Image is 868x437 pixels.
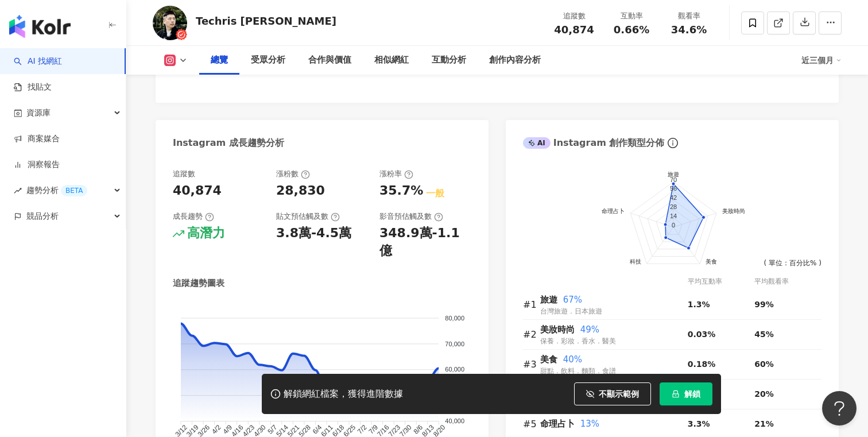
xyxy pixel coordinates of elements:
div: 相似網紅 [374,53,409,67]
span: 60% [754,359,774,369]
div: 平均互動率 [688,276,755,287]
span: 40,874 [554,24,594,36]
div: 追蹤數 [552,10,596,22]
text: 28 [670,203,677,210]
span: 旅遊 [540,295,557,305]
span: 34.6% [671,24,707,36]
tspan: 40,000 [445,417,464,424]
div: 追蹤數 [173,169,195,179]
span: 美食 [540,354,557,365]
div: 貼文預估觸及數 [276,211,340,222]
text: 科技 [630,258,641,265]
span: 0.66% [614,24,649,36]
div: 成長趨勢 [173,211,214,222]
span: 趨勢分析 [26,177,87,203]
div: 創作內容分析 [489,53,541,67]
tspan: 8/6 [412,423,425,436]
span: 21% [754,419,774,428]
span: 45% [754,330,774,339]
a: 洞察報告 [14,159,60,171]
div: #2 [523,327,540,342]
div: 影音預估觸及數 [379,211,443,222]
tspan: 4/2 [210,423,223,436]
span: 49% [580,324,599,335]
span: 40% [563,354,582,365]
div: 近三個月 [801,51,842,69]
span: 命理占卜 [540,419,575,429]
tspan: 60,000 [445,366,464,373]
tspan: 80,000 [445,315,464,322]
span: 0.18% [688,359,716,369]
text: 14 [670,212,677,219]
span: 13% [580,419,599,429]
span: lock [672,390,680,398]
div: #3 [523,357,540,372]
a: 商案媒合 [14,133,60,145]
span: 67% [563,295,582,305]
span: 資源庫 [26,100,51,126]
tspan: 70,000 [445,341,464,347]
div: Instagram 創作類型分佈 [523,137,664,149]
div: 348.9萬-1.1億 [379,225,471,260]
span: 台灣旅遊．日本旅遊 [540,307,602,315]
text: 56 [670,185,677,192]
button: 不顯示範例 [574,382,651,405]
div: 追蹤趨勢圖表 [173,277,224,289]
a: 找貼文 [14,82,52,93]
span: 不顯示範例 [599,389,639,399]
div: 28,830 [276,182,325,200]
text: 美妝時尚 [722,208,745,214]
tspan: 6/4 [311,423,324,436]
text: 0 [672,222,675,229]
div: #5 [523,417,540,431]
tspan: 4/9 [221,423,234,436]
div: 互動率 [610,10,653,22]
text: 美食 [706,258,717,265]
span: 解鎖 [684,389,700,399]
div: 受眾分析 [251,53,285,67]
div: #1 [523,297,540,312]
img: KOL Avatar [153,6,187,40]
img: logo [9,15,71,38]
span: rise [14,187,22,195]
div: 高潛力 [187,225,225,242]
div: 漲粉數 [276,169,310,179]
span: 甜點．飲料．麵類．食譜 [540,367,616,375]
div: AI [523,137,551,149]
span: 美妝時尚 [540,324,575,335]
div: 40,874 [173,182,222,200]
div: 總覽 [211,53,228,67]
div: 35.7% [379,182,423,200]
text: 命理占卜 [602,208,625,214]
div: 漲粉率 [379,169,413,179]
div: Instagram 成長趨勢分析 [173,137,284,149]
div: 觀看率 [667,10,711,22]
text: 旅遊 [668,171,679,177]
div: 3.8萬-4.5萬 [276,225,351,242]
span: 3.3% [688,419,710,428]
div: 解鎖網紅檔案，獲得進階數據 [284,388,403,400]
tspan: 5/7 [266,423,279,436]
span: 保養．彩妝．香水．醫美 [540,337,616,345]
div: 一般 [426,187,444,200]
tspan: 7/9 [367,423,379,436]
span: info-circle [666,136,680,150]
text: 42 [670,194,677,201]
tspan: 7/2 [356,423,369,436]
a: searchAI 找網紅 [14,56,62,67]
text: 70 [670,176,677,183]
div: 平均觀看率 [754,276,821,287]
div: BETA [61,185,87,196]
span: 99% [754,300,774,309]
span: 0.03% [688,330,716,339]
span: 1.3% [688,300,710,309]
span: 競品分析 [26,203,59,229]
div: Techris [PERSON_NAME] [196,14,336,28]
div: 合作與價值 [308,53,351,67]
div: 互動分析 [432,53,466,67]
button: 解鎖 [660,382,712,405]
